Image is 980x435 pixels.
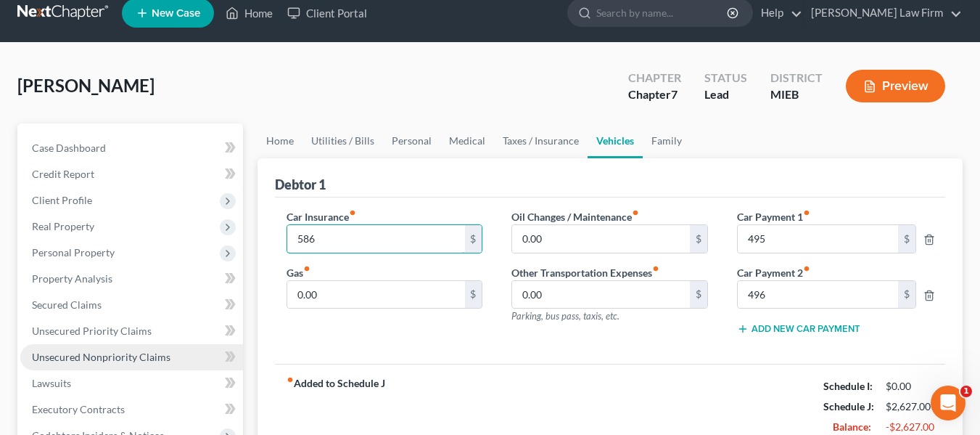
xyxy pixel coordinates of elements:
[287,225,465,253] input: --
[770,86,823,103] div: MIEB
[704,86,747,103] div: Lead
[32,194,92,206] span: Client Profile
[32,142,106,154] span: Case Dashboard
[823,380,873,392] strong: Schedule I:
[20,318,243,344] a: Unsecured Priority Claims
[17,75,155,96] span: [PERSON_NAME]
[440,123,494,158] a: Medical
[730,209,941,224] label: Car Payment 1
[32,168,94,180] span: Credit Report
[302,123,383,158] a: Utilities / Bills
[287,376,294,383] i: fiber_manual_record
[20,266,243,292] a: Property Analysis
[511,265,659,280] label: Other Transportation Expenses
[704,70,747,86] div: Status
[20,370,243,397] a: Lawsuits
[931,386,965,420] iframe: Intercom live chat
[32,246,115,259] span: Personal Property
[628,86,681,103] div: Chapter
[32,351,170,363] span: Unsecured Nonpriority Claims
[152,8,200,19] span: New Case
[20,397,243,423] a: Executory Contracts
[20,344,243,370] a: Unsecured Nonpriority Claims
[833,420,871,433] strong: Balance:
[730,265,941,280] label: Car Payment 2
[803,209,810,216] i: fiber_manual_record
[32,377,71,389] span: Lawsuits
[32,272,112,285] span: Property Analysis
[275,176,326,193] div: Debtor 1
[465,225,482,253] div: $
[886,399,934,414] div: $2,627.00
[643,123,691,158] a: Family
[20,135,243,161] a: Case Dashboard
[511,310,619,322] span: Parking, bus pass, taxis, etc.
[20,161,243,187] a: Credit Report
[628,70,681,86] div: Chapter
[32,298,102,311] span: Secured Claims
[303,265,310,272] i: fiber_manual_record
[258,123,302,158] a: Home
[383,123,440,158] a: Personal
[738,225,898,253] input: --
[32,403,125,415] span: Executory Contracts
[512,225,690,253] input: --
[494,123,588,158] a: Taxes / Insurance
[846,70,945,102] button: Preview
[512,281,690,309] input: --
[898,225,915,253] div: $
[287,281,465,309] input: --
[886,420,934,434] div: -$2,627.00
[770,70,823,86] div: District
[287,265,310,280] label: Gas
[511,209,639,224] label: Oil Changes / Maintenance
[652,265,659,272] i: fiber_manual_record
[690,225,707,253] div: $
[32,325,152,337] span: Unsecured Priority Claims
[690,281,707,309] div: $
[632,209,639,216] i: fiber_manual_record
[287,209,356,224] label: Car Insurance
[20,292,243,318] a: Secured Claims
[465,281,482,309] div: $
[671,87,678,101] span: 7
[588,123,643,158] a: Vehicles
[803,265,810,272] i: fiber_manual_record
[886,379,934,394] div: $0.00
[737,323,860,335] button: Add New Car Payment
[349,209,356,216] i: fiber_manual_record
[738,281,898,309] input: --
[960,386,972,397] span: 1
[898,281,915,309] div: $
[32,220,94,232] span: Real Property
[823,400,874,412] strong: Schedule J:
